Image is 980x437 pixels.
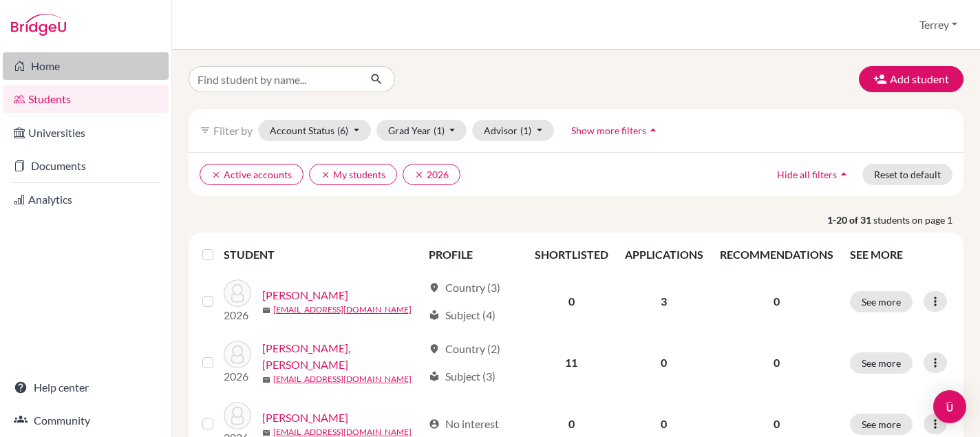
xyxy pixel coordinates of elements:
[273,303,412,316] a: [EMAIL_ADDRESS][DOMAIN_NAME]
[617,238,712,271] th: APPLICATIONS
[3,374,169,401] a: Help center
[720,354,833,371] p: 0
[429,343,440,354] span: location_on
[617,332,712,394] td: 0
[434,125,445,136] span: (1)
[873,213,963,227] span: students on page 1
[429,279,500,296] div: Country (3)
[837,167,851,181] i: arrow_drop_up
[859,66,963,92] button: Add student
[262,409,348,426] a: [PERSON_NAME]
[850,352,913,374] button: See more
[526,238,617,271] th: SHORTLISTED
[429,282,440,293] span: location_on
[224,341,251,368] img: Budworth, Campbell Leigh
[224,402,251,429] img: Cheong, Aidan
[472,120,554,141] button: Advisor(1)
[720,293,833,310] p: 0
[224,307,251,323] p: 2026
[765,164,862,185] button: Hide all filtersarrow_drop_up
[262,306,270,315] span: mail
[571,125,646,136] span: Show more filters
[429,307,496,323] div: Subject (4)
[189,66,359,92] input: Find student by name...
[420,238,526,271] th: PROFILE
[933,390,966,423] div: Open Intercom Messenger
[560,120,672,141] button: Show more filtersarrow_drop_up
[258,120,371,141] button: Account Status(6)
[11,14,66,36] img: Bridge-U
[309,164,397,185] button: clearMy students
[777,169,837,180] span: Hide all filters
[224,279,251,307] img: Baird, Fiona
[414,170,424,180] i: clear
[262,287,348,303] a: [PERSON_NAME]
[224,368,251,385] p: 2026
[712,238,842,271] th: RECOMMENDATIONS
[3,152,169,180] a: Documents
[3,85,169,113] a: Students
[842,238,958,271] th: SEE MORE
[3,119,169,147] a: Universities
[526,332,617,394] td: 11
[273,373,412,385] a: [EMAIL_ADDRESS][DOMAIN_NAME]
[617,271,712,332] td: 3
[3,186,169,213] a: Analytics
[224,238,420,271] th: STUDENT
[429,341,500,357] div: Country (2)
[429,416,499,432] div: No interest
[321,170,330,180] i: clear
[429,310,440,321] span: local_library
[213,124,253,137] span: Filter by
[646,123,660,137] i: arrow_drop_up
[376,120,467,141] button: Grad Year(1)
[913,12,963,38] button: Terrey
[211,170,221,180] i: clear
[850,291,913,312] button: See more
[262,429,270,437] span: mail
[526,271,617,332] td: 0
[520,125,531,136] span: (1)
[3,52,169,80] a: Home
[262,376,270,384] span: mail
[3,407,169,434] a: Community
[337,125,348,136] span: (6)
[827,213,873,227] strong: 1-20 of 31
[429,371,440,382] span: local_library
[429,368,496,385] div: Subject (3)
[850,414,913,435] button: See more
[720,416,833,432] p: 0
[200,164,303,185] button: clearActive accounts
[262,340,423,373] a: [PERSON_NAME], [PERSON_NAME]
[403,164,460,185] button: clear2026
[862,164,952,185] button: Reset to default
[200,125,211,136] i: filter_list
[429,418,440,429] span: account_circle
